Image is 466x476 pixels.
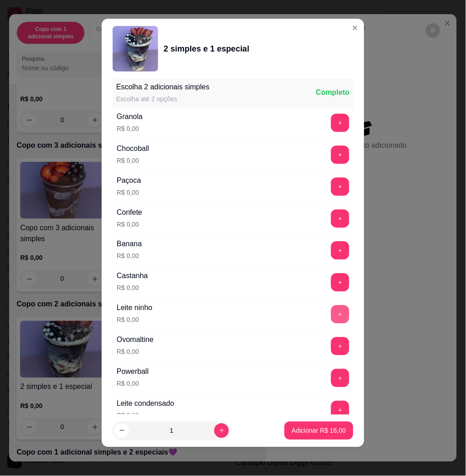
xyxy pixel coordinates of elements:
[117,111,143,122] div: Granola
[117,143,149,154] div: Chocoball
[116,94,210,103] div: Escolha até 2 opções
[331,114,349,132] button: add
[117,175,141,186] div: Paçoca
[117,335,154,346] div: Ovomaltine
[214,424,229,438] button: increase-product-quantity
[331,178,349,196] button: add
[331,146,349,164] button: add
[164,42,249,55] div: 2 simples e 1 especial
[117,347,154,357] p: R$ 0,00
[117,271,148,282] div: Castanha
[117,398,174,409] div: Leite condensado
[331,369,349,388] button: add
[117,411,174,420] p: R$ 0,00
[331,210,349,228] button: add
[117,220,142,229] p: R$ 0,00
[348,21,362,35] button: Close
[117,367,149,378] div: Powerball
[292,426,346,435] p: Adicionar R$ 16,00
[117,207,142,218] div: Confete
[117,284,148,293] p: R$ 0,00
[117,379,149,388] p: R$ 0,00
[331,305,349,324] button: add
[113,26,158,72] img: product-image
[117,124,143,133] p: R$ 0,00
[117,252,142,261] p: R$ 0,00
[117,316,152,325] p: R$ 0,00
[116,82,210,93] div: Escolha 2 adicionais simples
[117,303,152,314] div: Leite ninho
[331,242,349,260] button: add
[114,424,129,438] button: decrease-product-quantity
[117,156,149,165] p: R$ 0,00
[316,87,350,98] div: Completo
[285,422,353,440] button: Adicionar R$ 16,00
[331,337,349,356] button: add
[117,188,141,197] p: R$ 0,00
[117,239,142,250] div: Banana
[331,401,349,419] button: add
[331,274,349,292] button: add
